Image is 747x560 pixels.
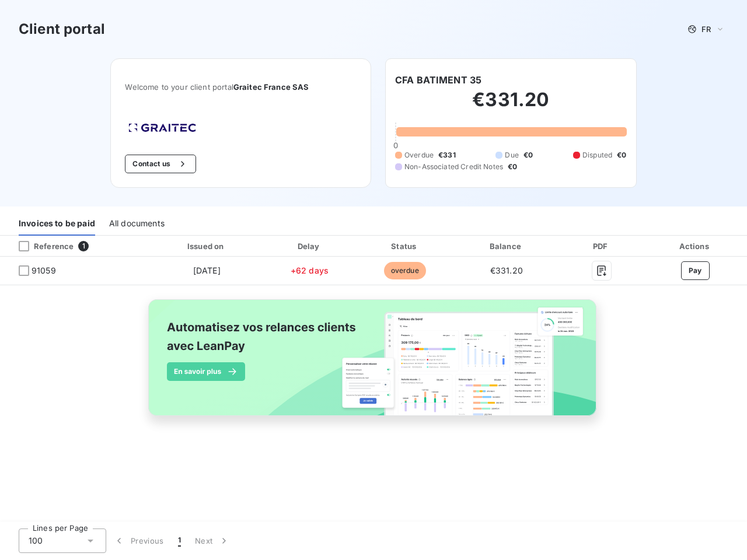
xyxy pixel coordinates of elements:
div: PDF [562,240,641,252]
button: Previous [106,528,171,553]
button: Next [188,528,237,553]
button: Pay [681,261,710,280]
div: Issued on [153,240,260,252]
img: Company logo [125,120,200,136]
div: Invoices to be paid [19,211,95,236]
span: 1 [178,535,181,547]
span: FR [701,24,711,34]
span: overdue [384,262,426,279]
h2: €331.20 [395,88,627,123]
span: 100 [29,535,43,547]
span: 91059 [32,265,56,276]
span: Due [505,150,518,160]
div: Status [358,240,451,252]
div: Reference [9,241,74,251]
span: Disputed [582,150,612,160]
span: Welcome to your client portal [125,82,357,92]
span: Overdue [404,150,434,160]
img: banner [138,292,609,436]
span: €331 [438,150,456,160]
span: [DATE] [193,265,221,275]
span: Non-Associated Credit Notes [404,162,503,172]
span: 0 [393,141,398,150]
span: €0 [523,150,533,160]
div: All documents [109,211,165,236]
button: Contact us [125,155,196,173]
h6: CFA BATIMENT 35 [395,73,481,87]
div: Balance [456,240,557,252]
span: €0 [617,150,626,160]
span: Graitec France SAS [233,82,309,92]
span: +62 days [291,265,329,275]
h3: Client portal [19,19,105,40]
div: Actions [645,240,745,252]
span: €331.20 [490,265,523,275]
div: Delay [265,240,354,252]
span: €0 [508,162,517,172]
button: 1 [171,528,188,553]
span: 1 [78,241,89,251]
